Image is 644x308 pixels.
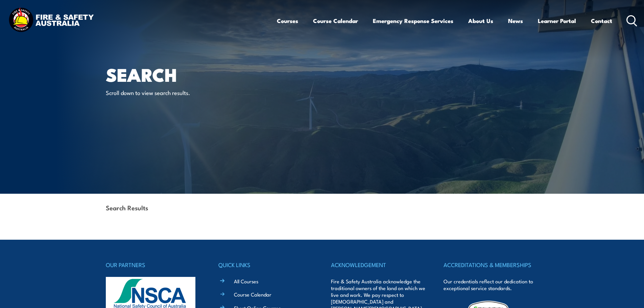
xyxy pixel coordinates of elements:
[106,66,273,82] h1: Search
[591,12,612,30] a: Contact
[444,260,538,269] h4: ACCREDITATIONS & MEMBERSHIPS
[468,12,493,30] a: About Us
[106,203,148,212] strong: Search Results
[331,260,426,269] h4: ACKNOWLEDGEMENT
[218,260,313,269] h4: QUICK LINKS
[106,89,229,96] p: Scroll down to view search results.
[313,12,358,30] a: Course Calendar
[538,12,576,30] a: Learner Portal
[234,278,258,285] a: All Courses
[106,260,200,269] h4: OUR PARTNERS
[508,12,523,30] a: News
[373,12,453,30] a: Emergency Response Services
[444,278,538,291] p: Our credentials reflect our dedication to exceptional service standards.
[277,12,298,30] a: Courses
[234,291,271,298] a: Course Calendar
